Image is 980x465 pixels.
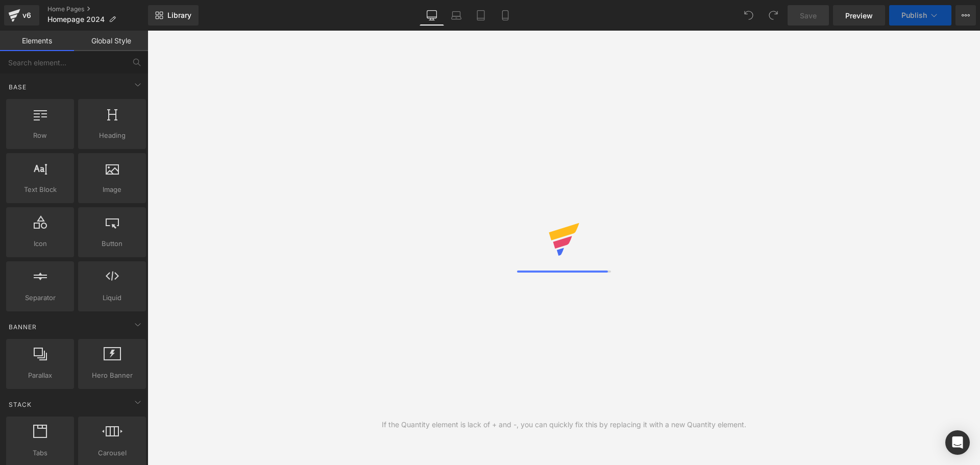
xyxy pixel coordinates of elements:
button: Undo [739,5,759,26]
span: Liquid [81,292,143,303]
span: Save [800,10,817,21]
a: Laptop [444,5,469,26]
button: Redo [763,5,783,26]
span: Tabs [9,448,71,458]
span: Banner [8,322,38,332]
span: Publish [901,11,927,19]
span: Library [167,11,191,20]
div: Open Intercom Messenger [945,430,970,455]
span: Stack [8,400,33,409]
span: Heading [81,130,143,141]
span: Separator [9,292,71,303]
span: Preview [845,10,873,21]
a: Desktop [420,5,444,26]
span: Homepage 2024 [47,15,105,23]
a: Tablet [469,5,493,26]
span: Button [81,238,143,249]
a: Global Style [74,31,148,51]
button: More [955,5,976,26]
span: Carousel [81,448,143,458]
a: Preview [833,5,885,26]
a: Mobile [493,5,518,26]
span: Hero Banner [81,370,143,381]
span: Parallax [9,370,71,381]
button: Publish [889,5,951,26]
span: Base [8,82,28,92]
div: v6 [20,9,33,22]
span: Text Block [9,184,71,195]
a: Home Pages [47,5,148,13]
a: v6 [4,5,39,26]
a: New Library [148,5,199,26]
span: Row [9,130,71,141]
div: If the Quantity element is lack of + and -, you can quickly fix this by replacing it with a new Q... [382,419,746,430]
span: Image [81,184,143,195]
span: Icon [9,238,71,249]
